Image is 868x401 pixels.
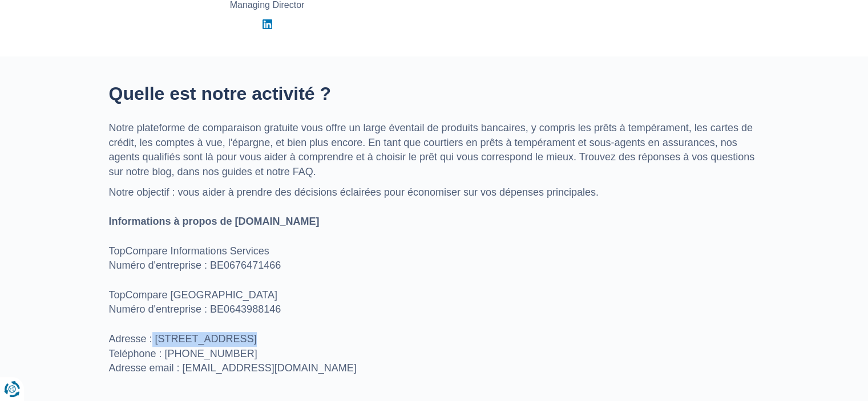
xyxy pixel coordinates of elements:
p: Notre plateforme de comparaison gratuite vous offre un large éventail de produits bancaires, y co... [109,121,760,180]
img: Linkedin Elvedin Vejzovic [263,19,272,29]
p: Notre objectif : vous aider à prendre des décisions éclairées pour économiser sur vos dépenses pr... [109,185,760,376]
h2: Quelle est notre activité ? [109,84,760,104]
strong: Informations à propos de [DOMAIN_NAME] [109,216,320,227]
